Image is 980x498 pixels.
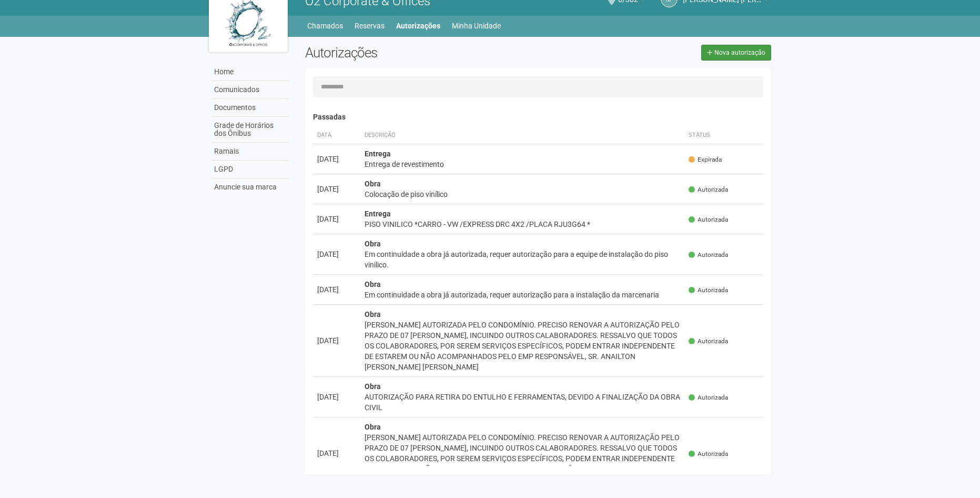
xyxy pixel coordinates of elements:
[317,392,356,402] div: [DATE]
[689,393,728,402] span: Autorizada
[684,127,763,144] th: Status
[714,49,765,56] span: Nova autorização
[317,249,356,260] div: [DATE]
[689,450,728,459] span: Autorizada
[365,382,381,391] strong: Obra
[313,113,764,121] h4: Passadas
[689,337,728,346] span: Autorizada
[689,251,728,260] span: Autorizada
[365,290,681,300] div: Em continuidade a obra já autorizada, requer autorização para a instalação da marcenaria
[365,189,681,200] div: Colocação de piso vinílico
[365,320,681,372] div: [PERSON_NAME] AUTORIZADA PELO CONDOMÍNIO. PRECISO RENOVAR A AUTORIZAÇÃO PELO PRAZO DE 07 [PERSON_...
[365,150,391,158] strong: Entrega
[365,310,381,318] strong: Obra
[355,18,385,33] a: Reservas
[689,155,722,164] span: Expirada
[689,185,728,194] span: Autorizada
[365,180,381,188] strong: Obra
[701,45,771,61] a: Nova autorização
[211,161,289,178] a: LGPD
[317,284,356,295] div: [DATE]
[365,159,681,170] div: Entrega de revestimento
[211,63,289,81] a: Home
[365,432,681,485] div: [PERSON_NAME] AUTORIZADA PELO CONDOMÍNIO. PRECISO RENOVAR A AUTORIZAÇÃO PELO PRAZO DE 07 [PERSON_...
[689,286,728,295] span: Autorizada
[360,127,685,144] th: Descrição
[365,392,681,413] div: AUTORIZAÇÃO PARA RETIRA DO ENTULHO E FERRAMENTAS, DEVIDO A FINALIZAÇÃO DA OBRA CIVIL
[452,18,501,33] a: Minha Unidade
[317,214,356,224] div: [DATE]
[365,249,681,270] div: Em continuidade a obra já autorizada, requer autorização para a equipe de instalação do piso vini...
[313,127,360,144] th: Data
[365,240,381,248] strong: Obra
[396,18,440,33] a: Autorizações
[317,448,356,459] div: [DATE]
[689,215,728,224] span: Autorizada
[305,45,530,61] h2: Autorizações
[317,154,356,164] div: [DATE]
[317,184,356,194] div: [DATE]
[211,143,289,161] a: Ramais
[365,280,381,288] strong: Obra
[211,99,289,117] a: Documentos
[211,178,289,196] a: Anuncie sua marca
[307,18,343,33] a: Chamados
[365,210,391,218] strong: Entrega
[317,335,356,346] div: [DATE]
[211,117,289,143] a: Grade de Horários dos Ônibus
[211,81,289,99] a: Comunicados
[365,219,681,230] div: PISO VINILICO *CARRO - VW /EXPRESS DRC 4X2 /PLACA RJU3G64 *
[365,423,381,431] strong: Obra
